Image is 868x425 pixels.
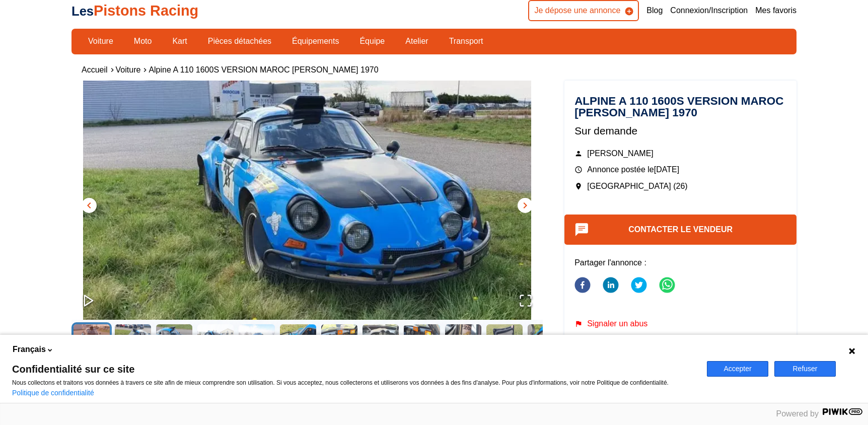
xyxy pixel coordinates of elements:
a: LesPistons Racing [71,3,198,19]
button: Go to Slide 7 [319,322,359,363]
span: Français [13,344,46,355]
a: Kart [166,33,193,50]
a: Politique de confidentialité [12,389,94,397]
span: Powered by [776,409,819,418]
div: Thumbnail Navigation [71,322,543,363]
p: [PERSON_NAME] [574,148,786,159]
a: Connexion/Inscription [670,5,748,16]
button: Go to Slide 4 [195,322,236,363]
button: Go to Slide 10 [443,322,483,363]
button: Go to Slide 1 [71,322,112,363]
button: whatsapp [659,271,675,302]
button: Go to Slide 11 [484,322,525,363]
a: Moto [127,33,159,50]
button: Go to Slide 9 [402,322,442,363]
p: Sur demande [574,123,786,138]
button: facebook [574,271,591,302]
span: Confidentialité sur ce site [12,364,695,374]
button: Open Fullscreen [509,284,543,320]
a: Mes favoris [755,5,797,16]
a: Alpine A 110 1600S VERSION MAROC [PERSON_NAME] 1970 [149,65,378,74]
p: Annonce postée le [DATE] [574,164,786,175]
button: Accepter [707,361,768,377]
a: Voiture [82,33,120,50]
img: image [71,81,543,342]
button: chevron_right [518,198,533,213]
button: linkedin [603,271,619,302]
div: Go to Slide 1 [71,81,543,320]
button: chevron_left [82,198,97,213]
a: Pièces détachées [201,33,278,50]
button: Go to Slide 5 [237,322,277,363]
div: Signaler un abus [574,319,786,328]
button: Go to Slide 2 [113,322,153,363]
button: Go to Slide 6 [278,322,318,363]
button: Play or Pause Slideshow [71,284,106,320]
p: Partager l'annonce : [574,257,786,268]
span: chevron_right [519,199,531,211]
p: Nous collectons et traitons vos données à travers ce site afin de mieux comprendre son utilisatio... [12,379,695,386]
p: [GEOGRAPHIC_DATA] (26) [574,181,786,192]
button: Go to Slide 3 [154,322,194,363]
a: Équipements [285,33,345,50]
span: Les [71,4,94,18]
button: Refuser [774,361,836,377]
h1: Alpine A 110 1600S VERSION MAROC [PERSON_NAME] 1970 [574,96,786,118]
a: Équipe [353,33,391,50]
button: twitter [631,271,647,302]
a: Atelier [399,33,435,50]
button: Go to Slide 8 [360,322,401,363]
button: Contacter le vendeur [564,215,797,245]
a: Voiture [116,65,141,74]
a: Transport [443,33,490,50]
a: Accueil [82,65,108,74]
span: chevron_left [83,199,95,211]
a: Blog [646,5,663,16]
